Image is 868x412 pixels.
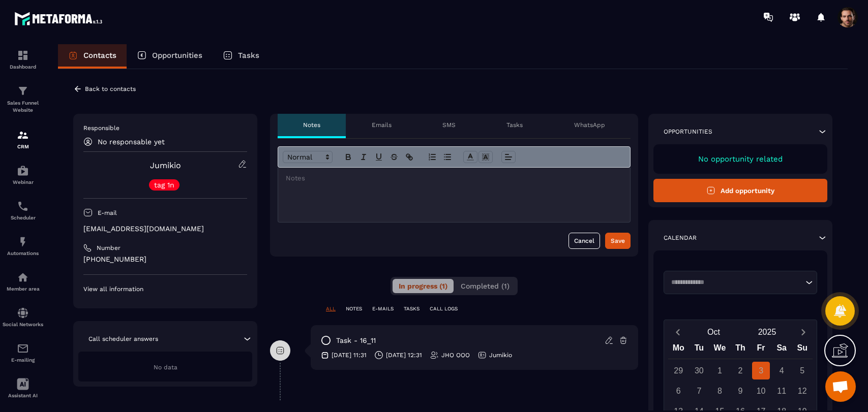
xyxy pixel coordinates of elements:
p: Contacts [83,51,116,60]
a: Contacts [58,44,127,69]
img: email [17,342,29,355]
p: Opportunities [152,51,202,60]
p: JHO OOO [441,351,470,359]
div: Su [792,341,813,359]
p: Dashboard [3,64,43,70]
p: CRM [3,144,43,149]
p: Social Networks [3,322,43,327]
div: 29 [670,362,687,379]
p: [DATE] 11:31 [332,351,367,359]
button: Previous month [668,325,687,339]
p: Notes [303,121,320,129]
div: Mở cuộc trò chuyện [825,371,856,402]
button: Cancel [568,233,600,249]
div: Mo [668,341,689,359]
button: Add opportunity [653,179,827,202]
a: automationsautomationsWebinar [3,157,43,193]
p: Scheduler [3,215,43,220]
button: Completed (1) [455,279,516,293]
p: Emails [372,121,392,129]
img: logo [14,9,106,28]
div: Search for option [664,271,817,294]
p: Call scheduler answers [88,335,158,343]
div: 11 [773,382,791,400]
a: Opportunities [127,44,213,69]
img: automations [17,236,29,248]
a: formationformationCRM [3,121,43,157]
div: 12 [793,382,811,400]
div: Save [611,236,625,246]
img: social-network [17,307,29,319]
p: Back to contacts [85,85,136,92]
div: Fr [751,341,771,359]
a: Tasks [213,44,270,69]
button: Open months overlay [687,323,740,341]
p: E-mailing [3,357,43,363]
div: 1 [711,362,729,379]
a: schedulerschedulerScheduler [3,193,43,228]
p: [DATE] 12:31 [386,351,422,359]
p: Tasks [506,121,523,129]
p: Responsible [83,124,247,132]
p: WhatsApp [574,121,605,129]
p: Opportunities [664,128,712,136]
p: CALL LOGS [430,305,458,312]
div: We [709,341,730,359]
p: Assistant AI [3,393,43,398]
div: Th [730,341,751,359]
a: emailemailE-mailing [3,335,43,370]
a: formationformationSales Funnel Website [3,77,43,121]
span: No data [154,364,177,371]
img: scheduler [17,200,29,212]
img: automations [17,165,29,177]
p: No opportunity related [664,154,817,164]
span: In progress (1) [399,282,447,290]
a: Jumikio [150,161,181,170]
div: 30 [690,362,708,379]
div: 6 [670,382,687,400]
img: formation [17,129,29,141]
p: Member area [3,286,43,292]
p: E-mail [98,209,117,217]
div: Sa [771,341,792,359]
div: 4 [773,362,791,379]
span: Completed (1) [461,282,510,290]
div: 8 [711,382,729,400]
a: social-networksocial-networkSocial Networks [3,299,43,335]
a: automationsautomationsMember area [3,264,43,299]
div: 3 [752,362,770,379]
p: NOTES [346,305,362,312]
div: 9 [732,382,750,400]
p: [PHONE_NUMBER] [83,255,247,264]
p: SMS [442,121,456,129]
p: Sales Funnel Website [3,100,43,114]
p: Jumikio [489,351,512,359]
button: Save [605,233,631,249]
p: Calendar [664,234,697,242]
p: No responsable yet [98,138,165,146]
button: Next month [794,325,813,339]
div: 7 [690,382,708,400]
p: Tasks [238,51,259,60]
img: formation [17,85,29,97]
div: Tu [689,341,710,359]
p: tag 1n [154,181,174,188]
div: 10 [752,382,770,400]
a: automationsautomationsAutomations [3,228,43,264]
div: 5 [793,362,811,379]
a: formationformationDashboard [3,42,43,77]
p: TASKS [404,305,420,312]
a: Assistant AI [3,370,43,406]
img: automations [17,271,29,283]
p: Number [97,244,121,252]
p: task - 16_11 [336,336,376,345]
p: ALL [326,305,336,312]
p: [EMAIL_ADDRESS][DOMAIN_NAME] [83,224,247,234]
button: In progress (1) [393,279,454,293]
img: formation [17,49,29,61]
p: Webinar [3,179,43,185]
button: Open years overlay [740,323,794,341]
input: Search for option [668,277,803,288]
p: Automations [3,250,43,256]
p: View all information [83,285,247,293]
